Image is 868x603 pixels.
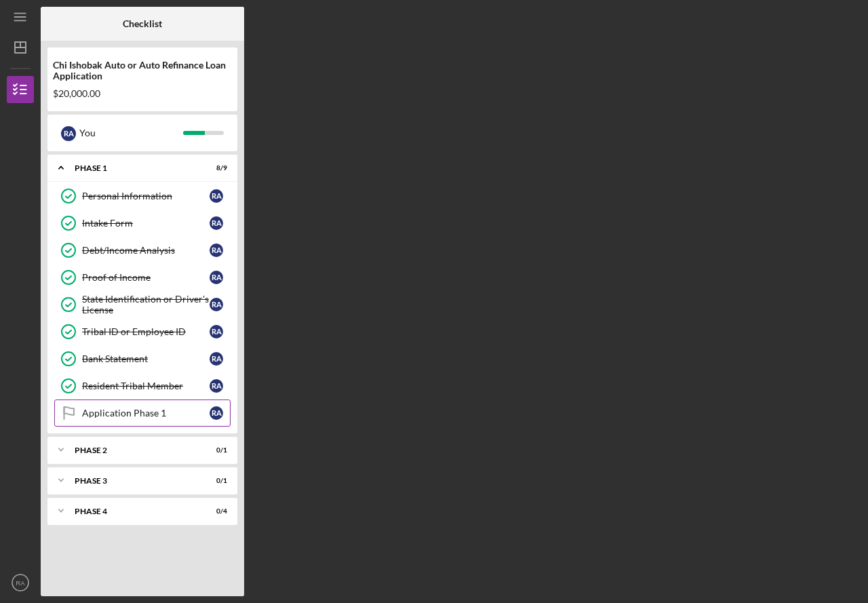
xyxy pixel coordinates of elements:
[82,326,210,337] div: Tribal ID or Employee ID
[54,291,231,318] a: State Identification or Driver's LicenseRA
[82,381,210,391] div: Resident Tribal Member
[53,60,232,81] div: Chi Ishobak Auto or Auto Refinance Loan Application
[7,569,34,596] button: RA
[210,406,223,420] div: R A
[210,379,223,393] div: R A
[82,191,210,201] div: Personal Information
[210,189,223,203] div: R A
[82,408,210,419] div: Application Phase 1
[203,164,227,172] div: 8 / 9
[82,218,210,229] div: Intake Form
[54,400,231,427] a: Application Phase 1RA
[75,507,193,516] div: Phase 4
[210,271,223,284] div: R A
[54,237,231,264] a: Debt/Income AnalysisRA
[54,372,231,400] a: Resident Tribal MemberRA
[61,126,76,141] div: R A
[210,216,223,230] div: R A
[54,182,231,210] a: Personal InformationRA
[203,446,227,454] div: 0 / 1
[79,121,183,144] div: You
[82,272,210,283] div: Proof of Income
[203,477,227,485] div: 0 / 1
[203,507,227,516] div: 0 / 4
[54,210,231,237] a: Intake FormRA
[75,477,193,485] div: Phase 3
[82,294,210,315] div: State Identification or Driver's License
[16,579,25,587] text: RA
[82,245,210,256] div: Debt/Income Analysis
[54,345,231,372] a: Bank StatementRA
[210,298,223,311] div: R A
[210,352,223,366] div: R A
[210,244,223,257] div: R A
[123,18,162,29] b: Checklist
[82,353,210,364] div: Bank Statement
[53,88,232,99] div: $20,000.00
[54,264,231,291] a: Proof of IncomeRA
[75,446,193,454] div: Phase 2
[54,318,231,345] a: Tribal ID or Employee IDRA
[75,164,193,172] div: Phase 1
[210,325,223,338] div: R A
